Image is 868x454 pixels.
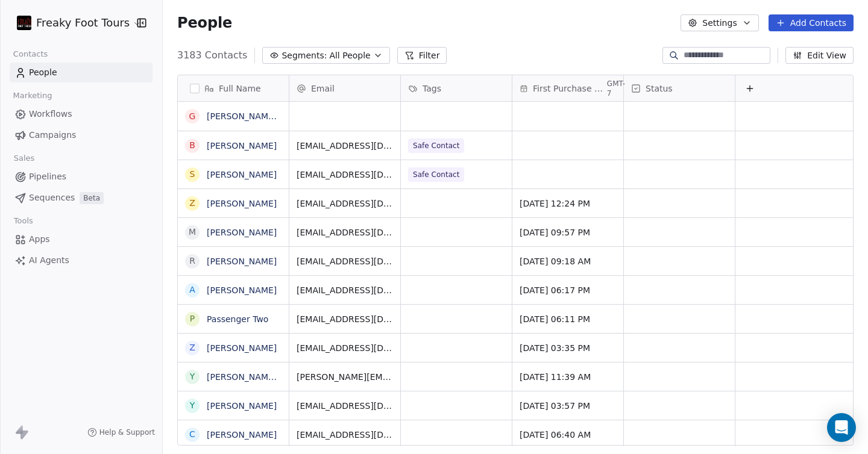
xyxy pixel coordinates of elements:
[29,191,75,204] span: Sequences
[289,75,400,101] div: Email
[29,170,66,183] span: Pipelines
[297,255,393,267] span: [EMAIL_ADDRESS][DOMAIN_NAME]
[99,428,155,437] span: Help & Support
[17,16,31,30] img: FFTLogo2025.jpg
[423,82,441,95] span: Tags
[178,102,289,446] div: grid
[769,14,854,31] button: Add Contacts
[36,15,130,31] span: Freaky Foot Tours
[207,401,277,411] a: [PERSON_NAME]
[207,141,277,151] a: [PERSON_NAME]
[297,284,393,296] span: [EMAIL_ADDRESS][DOMAIN_NAME]
[10,125,153,145] a: Campaigns
[533,82,605,95] span: First Purchase Date
[520,255,616,267] span: [DATE] 09:18 AM
[297,313,393,325] span: [EMAIL_ADDRESS][DOMAIN_NAME]
[207,285,277,295] a: [PERSON_NAME]
[189,255,195,267] div: R
[329,49,370,62] span: All People
[408,138,464,153] span: Safe Contact
[520,429,616,441] span: [DATE] 06:40 AM
[607,79,625,98] span: GMT-7
[297,140,393,152] span: [EMAIL_ADDRESS][DOMAIN_NAME]
[190,168,195,181] div: S
[297,169,393,181] span: [EMAIL_ADDRESS][DOMAIN_NAME]
[289,102,854,446] div: grid
[520,197,616,210] span: [DATE] 12:24 PM
[190,399,195,412] div: Y
[29,254,69,267] span: AI Agents
[297,342,393,354] span: [EMAIL_ADDRESS][DOMAIN_NAME]
[520,284,616,296] span: [DATE] 06:17 PM
[401,75,512,101] div: Tags
[646,82,673,95] span: Status
[297,400,393,412] span: [EMAIL_ADDRESS][DOMAIN_NAME]
[10,188,153,208] a: SequencesBeta
[177,48,247,63] span: 3183 Contacts
[29,108,72,120] span: Workflows
[189,226,196,238] div: M
[207,170,277,179] a: [PERSON_NAME]
[397,47,447,64] button: Filter
[178,75,289,101] div: Full Name
[14,13,128,33] button: Freaky Foot Tours
[512,75,623,101] div: First Purchase DateGMT-7
[189,197,195,210] div: Z
[189,428,195,441] div: C
[281,49,327,62] span: Segments:
[8,87,57,105] span: Marketing
[520,342,616,354] span: [DATE] 03:35 PM
[29,129,76,141] span: Campaigns
[207,314,268,324] a: Passenger Two
[207,228,277,237] a: [PERSON_NAME]
[10,63,153,82] a: People
[520,400,616,412] span: [DATE] 03:57 PM
[80,192,104,204] span: Beta
[8,45,53,63] span: Contacts
[29,66,57,79] span: People
[207,372,307,382] a: [PERSON_NAME] Airbnb
[10,167,153,187] a: Pipelines
[10,104,153,124] a: Workflows
[624,75,735,101] div: Status
[207,199,277,208] a: [PERSON_NAME]
[207,111,300,121] a: [PERSON_NAME] Main
[520,371,616,383] span: [DATE] 11:39 AM
[827,413,856,442] div: Open Intercom Messenger
[311,82,335,95] span: Email
[297,197,393,210] span: [EMAIL_ADDRESS][DOMAIN_NAME]
[297,429,393,441] span: [EMAIL_ADDRESS][DOMAIN_NAME]
[10,250,153,270] a: AI Agents
[297,371,393,383] span: [PERSON_NAME][EMAIL_ADDRESS][DOMAIN_NAME]
[8,149,40,167] span: Sales
[10,229,153,249] a: Apps
[29,233,50,246] span: Apps
[219,82,261,95] span: Full Name
[189,284,195,296] div: A
[297,226,393,238] span: [EMAIL_ADDRESS][DOMAIN_NAME]
[520,313,616,325] span: [DATE] 06:11 PM
[207,257,277,266] a: [PERSON_NAME]
[408,167,464,182] span: Safe Contact
[177,14,232,32] span: People
[189,341,195,354] div: Z
[207,343,277,353] a: [PERSON_NAME]
[189,110,196,123] div: G
[520,226,616,238] span: [DATE] 09:57 PM
[87,428,155,437] a: Help & Support
[189,139,195,152] div: B
[190,313,195,325] div: P
[681,14,758,31] button: Settings
[207,430,277,440] a: [PERSON_NAME]
[8,212,38,230] span: Tools
[190,370,195,383] div: Y
[785,47,854,64] button: Edit View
